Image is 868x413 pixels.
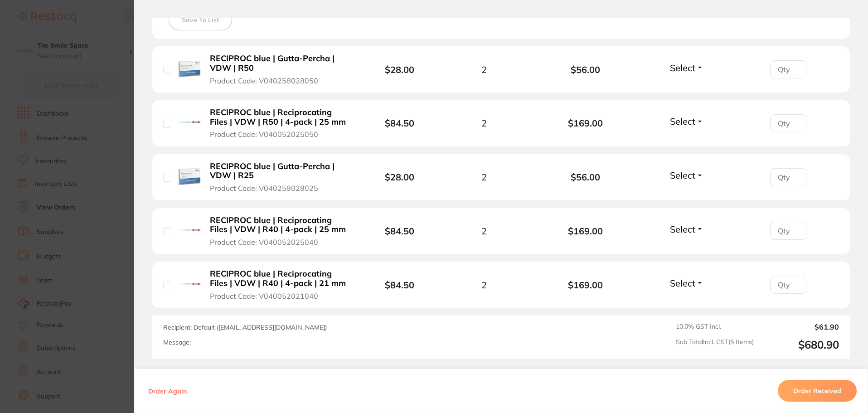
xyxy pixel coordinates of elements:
[178,111,200,133] img: RECIPROC blue | Reciprocating Files | VDW | R50 | 4-pack | 25 mm
[481,118,487,128] span: 2
[535,226,636,236] b: $169.00
[207,107,353,139] button: RECIPROC blue | Reciprocating Files | VDW | R50 | 4-pack | 25 mm Product Code: V040052025050
[670,170,695,181] span: Select
[770,168,806,186] input: Qty
[667,277,706,289] button: Select
[670,62,695,73] span: Select
[670,224,695,235] span: Select
[178,273,200,295] img: RECIPROC blue | Reciprocating Files | VDW | R40 | 4-pack | 21 mm
[535,280,636,290] b: $169.00
[210,238,318,246] span: Product Code: V040052025040
[178,219,200,241] img: RECIPROC blue | Reciprocating Files | VDW | R40 | 4-pack | 25 mm
[481,280,487,290] span: 2
[770,222,806,240] input: Qty
[210,216,350,234] b: RECIPROC blue | Reciprocating Files | VDW | R40 | 4-pack | 25 mm
[210,184,318,192] span: Product Code: V040258028025
[535,64,636,75] b: $56.00
[178,165,200,187] img: RECIPROC blue | Gutta-Percha | VDW | R25
[385,225,414,237] b: $84.50
[169,10,232,30] button: Save To List
[207,161,353,193] button: RECIPROC blue | Gutta-Percha | VDW | R25 Product Code: V040258028025
[770,114,806,132] input: Qty
[667,116,706,127] button: Select
[667,224,706,235] button: Select
[667,62,706,73] button: Select
[481,226,487,236] span: 2
[761,323,839,331] output: $61.90
[535,172,636,182] b: $56.00
[207,269,353,301] button: RECIPROC blue | Reciprocating Files | VDW | R40 | 4-pack | 21 mm Product Code: V040052021040
[210,162,350,180] b: RECIPROC blue | Gutta-Percha | VDW | R25
[385,117,414,129] b: $84.50
[676,338,754,351] span: Sub Total Incl. GST ( 5 Items)
[761,338,839,351] output: $680.90
[778,380,857,402] button: Order Received
[210,108,350,126] b: RECIPROC blue | Reciprocating Files | VDW | R50 | 4-pack | 25 mm
[178,58,200,80] img: RECIPROC blue | Gutta-Percha | VDW | R50
[210,54,350,73] b: RECIPROC blue | Gutta-Percha | VDW | R50
[385,279,414,291] b: $84.50
[770,276,806,294] input: Qty
[163,339,191,346] label: Message:
[207,215,353,247] button: RECIPROC blue | Reciprocating Files | VDW | R40 | 4-pack | 25 mm Product Code: V040052025040
[481,64,487,75] span: 2
[385,64,414,75] b: $28.00
[385,171,414,183] b: $28.00
[145,387,189,395] button: Order Again
[535,118,636,128] b: $169.00
[481,172,487,182] span: 2
[207,53,353,85] button: RECIPROC blue | Gutta-Percha | VDW | R50 Product Code: V040258028050
[770,60,806,78] input: Qty
[210,77,318,85] span: Product Code: V040258028050
[670,277,695,289] span: Select
[670,116,695,127] span: Select
[676,323,754,331] span: 10.0 % GST Incl.
[210,130,318,138] span: Product Code: V040052025050
[210,292,318,300] span: Product Code: V040052021040
[163,323,327,331] span: Recipient: Default ( [EMAIL_ADDRESS][DOMAIN_NAME] )
[210,269,350,288] b: RECIPROC blue | Reciprocating Files | VDW | R40 | 4-pack | 21 mm
[667,170,706,181] button: Select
